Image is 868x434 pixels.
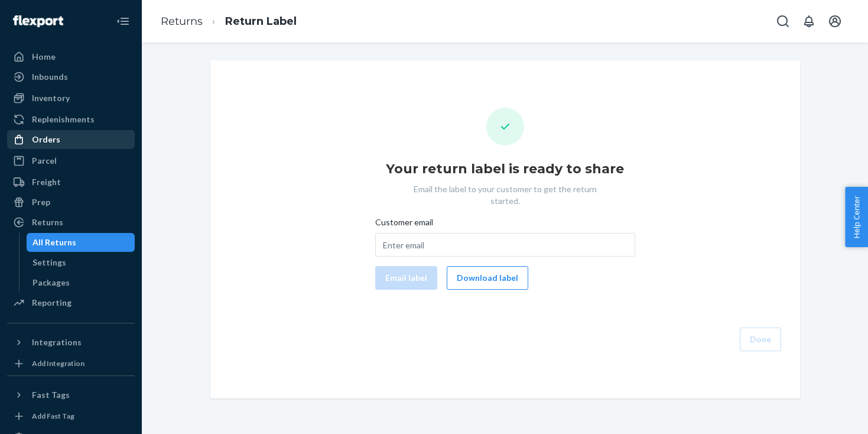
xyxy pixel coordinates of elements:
ol: breadcrumbs [151,4,306,39]
div: Fast Tags [32,389,70,401]
button: Fast Tags [7,386,135,404]
a: Reporting [7,293,135,312]
button: Open notifications [797,9,821,33]
button: Help Center [845,187,868,247]
a: Returns [161,15,203,28]
a: Add Fast Tag [7,409,135,423]
div: Add Integration [32,358,84,368]
div: Settings [32,257,66,268]
div: Prep [32,196,50,208]
button: Open Search Box [771,9,795,33]
a: Inbounds [7,67,135,86]
button: Download label [447,266,528,290]
div: Packages [32,277,70,289]
a: Inventory [7,89,135,108]
div: All Returns [32,237,76,248]
h1: Your return label is ready to share [386,160,624,179]
button: Close Navigation [111,9,135,33]
div: Returns [32,216,63,228]
div: Inbounds [32,71,68,83]
a: Add Integration [7,357,135,371]
button: Open account menu [823,9,847,33]
div: Parcel [32,155,57,167]
div: Inventory [32,92,70,104]
div: Reporting [32,297,71,309]
input: Customer email [375,233,635,257]
span: Customer email [375,216,433,233]
p: Email the label to your customer to get the return started. [402,183,609,207]
button: Email label [375,266,437,290]
a: Returns [7,213,135,232]
img: Flexport logo [13,15,63,27]
button: Integrations [7,333,135,352]
div: Home [32,51,56,63]
a: Parcel [7,151,135,170]
div: Replenishments [32,114,95,125]
button: Done [740,328,781,351]
div: Freight [32,176,61,188]
a: Freight [7,173,135,192]
a: Packages [27,273,135,292]
a: Home [7,47,135,66]
a: Settings [27,253,135,272]
a: Replenishments [7,110,135,129]
a: Orders [7,130,135,149]
div: Add Fast Tag [32,411,74,421]
a: Prep [7,193,135,212]
a: All Returns [27,233,135,252]
div: Integrations [32,336,82,348]
div: Orders [32,134,60,145]
a: Return Label [225,15,297,28]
